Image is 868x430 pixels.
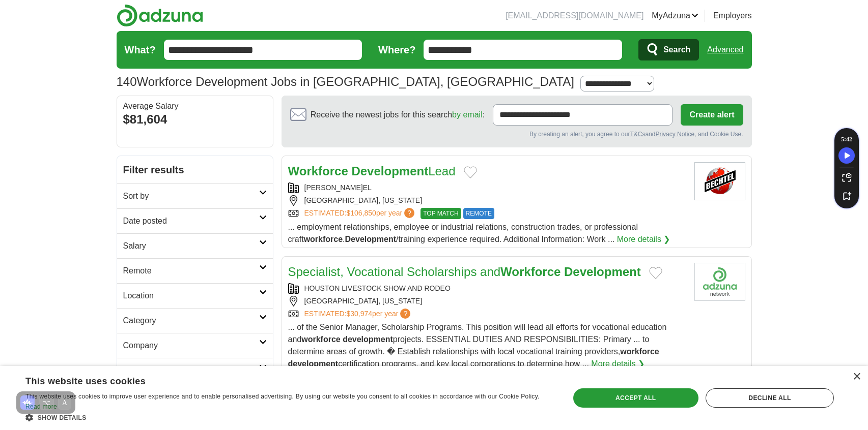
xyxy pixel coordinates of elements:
[123,110,267,129] div: $81,604
[464,166,477,178] button: Add to favorite jobs
[123,364,259,377] h2: Employment type
[123,215,259,227] h2: Date posted
[573,388,698,408] div: Accept all
[707,40,743,60] a: Advanced
[404,208,414,218] span: ?
[564,265,641,279] strong: Development
[123,240,259,252] h2: Salary
[304,235,343,243] strong: workforce
[117,75,574,88] h1: Workforce Development Jobs in [GEOGRAPHIC_DATA], [GEOGRAPHIC_DATA]
[304,183,372,192] a: [PERSON_NAME]EL
[117,156,273,183] h2: Filter results
[638,39,699,60] button: Search
[117,358,273,383] a: Employment type
[463,208,494,219] span: REMOTE
[506,10,643,22] li: [EMAIL_ADDRESS][DOMAIN_NAME]
[288,164,456,178] a: Workforce DevelopmentLead
[655,131,694,138] a: Privacy Notice
[288,283,686,294] div: HOUSTON LIVESTOCK SHOW AND RODEO
[123,102,267,110] div: Average Salary
[663,40,690,60] span: Search
[25,393,540,400] span: This website uses cookies to improve user experience and to enable personalised advertising. By u...
[346,310,372,318] span: $30,974
[288,296,686,306] div: [GEOGRAPHIC_DATA], [US_STATE]
[117,183,273,208] a: Sort by
[125,42,156,57] label: What?
[706,388,834,408] div: Decline all
[25,412,553,422] div: Show details
[117,208,273,233] a: Date posted
[421,208,461,219] span: TOP MATCH
[694,263,745,301] img: Company logo
[652,10,698,22] a: MyAdzuna
[288,265,641,279] a: Specialist, Vocational Scholarships andWorkforce Development
[630,131,645,138] a: T&Cs
[38,414,87,421] span: Show details
[288,223,638,243] span: ... employment relationships, employee or industrial relations, construction trades, or professio...
[378,42,415,57] label: Where?
[694,162,745,200] img: Bechtel logo
[288,359,339,368] strong: development
[311,109,485,121] span: Receive the newest jobs for this search :
[304,208,417,219] a: ESTIMATED:$106,850per year?
[346,209,376,217] span: $106,850
[123,265,259,277] h2: Remote
[681,104,743,126] button: Create alert
[123,290,259,302] h2: Location
[288,323,667,368] span: ... of the Senior Manager, Scholarship Programs. This position will lead all efforts for vocation...
[620,347,659,356] strong: workforce
[853,373,860,381] div: Close
[117,308,273,333] a: Category
[123,315,259,327] h2: Category
[351,164,428,178] strong: Development
[500,265,561,279] strong: Workforce
[288,195,686,206] div: [GEOGRAPHIC_DATA], [US_STATE]
[400,309,410,319] span: ?
[117,258,273,283] a: Remote
[123,340,259,352] h2: Company
[301,335,340,344] strong: workforce
[713,10,752,22] a: Employers
[117,283,273,308] a: Location
[117,73,137,91] span: 140
[345,235,396,243] strong: Development
[288,164,348,178] strong: Workforce
[343,335,393,344] strong: development
[304,309,413,319] a: ESTIMATED:$30,974per year?
[117,333,273,358] a: Company
[452,110,483,119] a: by email
[117,233,273,258] a: Salary
[123,190,259,202] h2: Sort by
[117,4,203,27] img: Adzuna logo
[649,267,662,279] button: Add to favorite jobs
[591,358,645,370] a: More details ❯
[617,233,670,245] a: More details ❯
[290,130,743,139] div: By creating an alert, you agree to our and , and Cookie Use.
[25,372,528,387] div: This website uses cookies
